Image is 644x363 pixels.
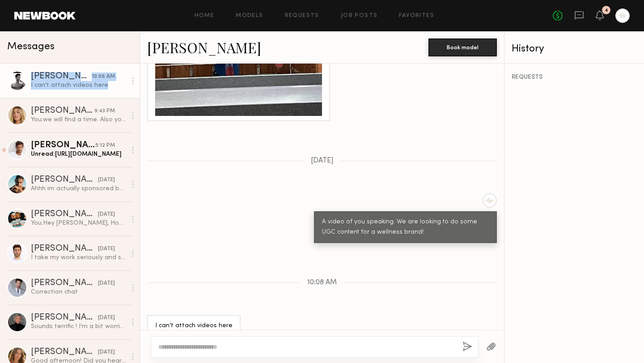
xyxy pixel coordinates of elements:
span: Messages [7,42,55,52]
button: Book model [428,38,497,56]
div: You: Hey [PERSON_NAME], Hope all is well. Are you open to doing some UGC content? [31,219,126,227]
div: [PERSON_NAME] [31,175,98,184]
span: [DATE] [311,157,334,165]
div: [PERSON_NAME] [31,107,94,115]
div: REQUESTS [512,74,637,81]
div: [DATE] [98,279,115,288]
div: Sounds terrific ! I’m a bit worried about wardrobe… do you have any “look books” / “mood boards”?... [31,322,126,331]
a: [PERSON_NAME] [147,38,261,57]
a: Job Posts [341,13,378,19]
span: 10:08 AM [307,279,337,286]
div: A video of you speaking. We are looking to do some UGC content for a wellness brand! [322,217,489,238]
div: [PERSON_NAME] [31,244,98,253]
div: Correction chat [31,288,126,296]
div: [PERSON_NAME] [31,210,98,219]
div: [PERSON_NAME] [31,279,98,288]
a: Models [236,13,263,19]
div: [DATE] [98,245,115,253]
a: Book model [428,43,497,51]
div: You: we will find a time. Also you should have received the script. Sorry our location was not co... [31,115,126,124]
div: Unread: [URL][DOMAIN_NAME] [31,150,126,158]
div: [PERSON_NAME] [31,141,95,150]
div: [PERSON_NAME] [31,313,98,322]
a: Favorites [399,13,434,19]
div: History [512,44,637,54]
div: 4 [605,8,608,13]
div: I can’t attach videos here [155,321,233,331]
div: [DATE] [98,176,115,184]
div: [DATE] [98,348,115,357]
div: 5:12 PM [95,141,115,150]
div: I can’t attach videos here [31,81,126,90]
a: Requests [285,13,319,19]
div: [PERSON_NAME] [31,72,92,81]
div: [DATE] [98,314,115,322]
div: [DATE] [98,210,115,219]
div: 10:08 AM [92,73,115,81]
div: 9:43 PM [94,107,115,115]
a: Home [195,13,215,19]
div: I take my work seriously and strive to maintain mutual respect in all professional interactions. ... [31,253,126,262]
div: Ahhh im actually sponsored by a supplement company so I can’t promote and other supplement compan... [31,184,126,193]
div: [PERSON_NAME] [31,348,98,357]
